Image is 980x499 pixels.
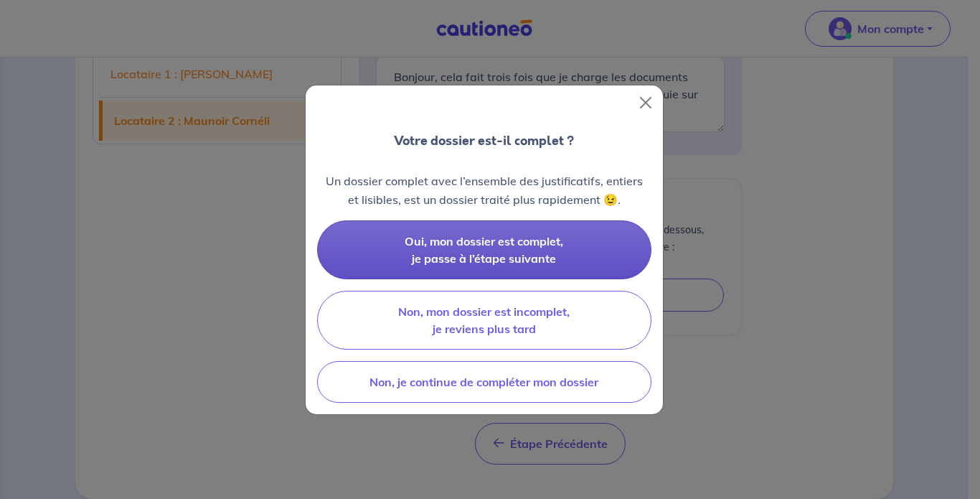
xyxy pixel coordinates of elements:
[394,131,574,150] p: Votre dossier est-il complet ?
[317,172,651,209] p: Un dossier complet avec l’ensemble des justificatifs, entiers et lisibles, est un dossier traité ...
[317,291,651,350] button: Non, mon dossier est incomplet, je reviens plus tard
[317,220,651,279] button: Oui, mon dossier est complet, je passe à l’étape suivante
[398,304,570,336] span: Non, mon dossier est incomplet, je reviens plus tard
[317,361,651,403] button: Non, je continue de compléter mon dossier
[634,91,657,114] button: Close
[405,234,563,266] span: Oui, mon dossier est complet, je passe à l’étape suivante
[369,375,598,389] span: Non, je continue de compléter mon dossier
